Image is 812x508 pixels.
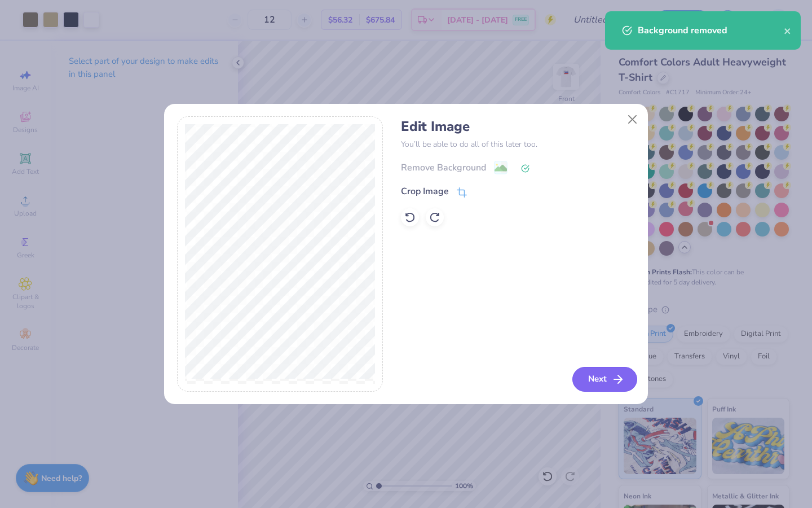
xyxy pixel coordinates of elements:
[401,119,635,135] h4: Edit Image
[638,24,784,37] div: Background removed
[572,367,637,392] button: Next
[622,108,643,130] button: Close
[784,24,792,37] button: close
[401,138,635,150] p: You’ll be able to do all of this later too.
[401,185,449,198] div: Crop Image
